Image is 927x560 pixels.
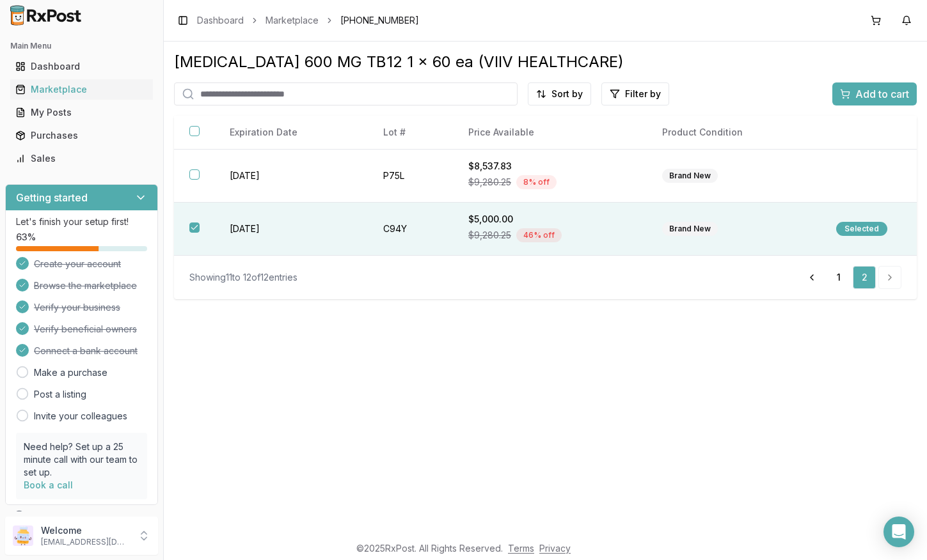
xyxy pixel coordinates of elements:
[265,14,319,27] a: Marketplace
[10,124,153,147] a: Purchases
[832,82,917,105] button: Add to cart
[34,279,137,292] span: Browse the marketplace
[662,222,718,236] div: Brand New
[827,266,850,289] a: 1
[516,175,557,189] div: 8 % off
[468,229,511,242] span: $9,280.25
[647,116,821,150] th: Product Condition
[24,479,73,490] a: Book a call
[516,228,562,242] div: 46 % off
[16,190,88,205] h3: Getting started
[453,116,647,150] th: Price Available
[5,79,158,100] button: Marketplace
[10,41,153,51] h2: Main Menu
[15,152,148,165] div: Sales
[340,14,419,27] span: [PHONE_NUMBER]
[836,222,887,236] div: Selected
[5,102,158,123] button: My Posts
[15,60,148,73] div: Dashboard
[855,86,909,102] span: Add to cart
[34,345,138,357] span: Connect a bank account
[214,203,368,256] td: [DATE]
[853,266,876,289] a: 2
[174,52,917,72] div: [MEDICAL_DATA] 600 MG TB12 1 x 60 ea (VIIV HEALTHCARE)
[13,525,33,546] img: User avatar
[34,323,137,336] span: Verify beneficial owners
[468,160,631,173] div: $8,537.83
[16,215,147,228] p: Let's finish your setup first!
[15,106,148,119] div: My Posts
[662,169,718,183] div: Brand New
[10,101,153,124] a: My Posts
[24,440,139,479] p: Need help? Set up a 25 minute call with our team to set up.
[15,129,148,142] div: Purchases
[41,524,130,537] p: Welcome
[883,517,914,547] div: Open Intercom Messenger
[368,203,453,256] td: C94Y
[197,14,419,27] nav: breadcrumb
[551,88,583,100] span: Sort by
[625,88,661,100] span: Filter by
[5,125,158,146] button: Purchases
[5,56,158,77] button: Dashboard
[16,231,36,244] span: 63 %
[34,366,107,379] a: Make a purchase
[34,301,120,314] span: Verify your business
[197,14,244,27] a: Dashboard
[10,55,153,78] a: Dashboard
[5,505,158,528] button: Support
[528,82,591,105] button: Sort by
[539,543,571,554] a: Privacy
[508,543,534,554] a: Terms
[214,150,368,203] td: [DATE]
[34,410,127,423] a: Invite your colleagues
[468,176,511,189] span: $9,280.25
[10,78,153,101] a: Marketplace
[5,148,158,169] button: Sales
[368,116,453,150] th: Lot #
[5,5,87,26] img: RxPost Logo
[368,150,453,203] td: P75L
[799,266,901,289] nav: pagination
[41,537,130,547] p: [EMAIL_ADDRESS][DOMAIN_NAME]
[799,266,825,289] a: Go to previous page
[601,82,669,105] button: Filter by
[34,258,121,270] span: Create your account
[15,83,148,96] div: Marketplace
[468,213,631,226] div: $5,000.00
[214,116,368,150] th: Expiration Date
[34,388,86,401] a: Post a listing
[10,147,153,170] a: Sales
[189,271,297,284] div: Showing 11 to 12 of 12 entries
